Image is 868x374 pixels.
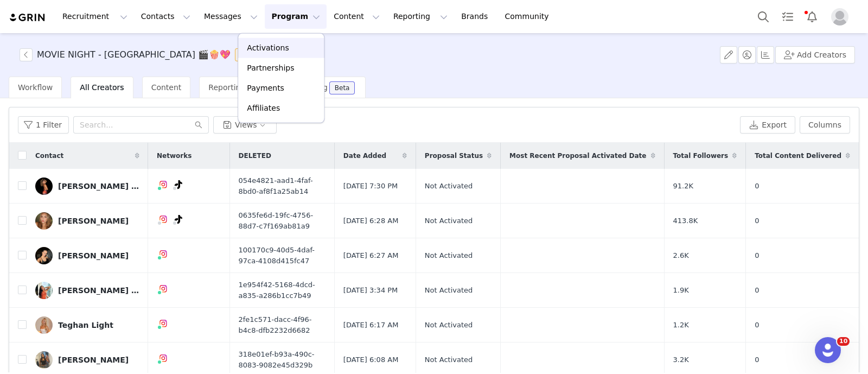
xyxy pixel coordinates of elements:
[825,8,859,26] button: Profile
[673,285,689,296] span: 1.9K
[247,83,284,94] p: Payments
[837,337,850,346] span: 10
[35,212,53,230] img: 2afc06b5-b251-44a9-8a50-7d2dc3d215cf.jpg
[775,46,855,64] button: Add Creators
[135,4,197,29] button: Contacts
[58,356,129,364] div: [PERSON_NAME]
[35,151,63,161] span: Contact
[239,151,271,161] span: DELETED
[425,250,473,261] span: Not Activated
[800,4,824,29] button: Notifications
[35,316,139,334] a: Teghan Light
[673,354,689,365] span: 3.2K
[35,212,139,230] a: [PERSON_NAME]
[425,285,473,296] span: Not Activated
[831,8,848,26] img: placeholder-profile.jpg
[58,251,129,260] div: [PERSON_NAME]
[425,215,473,226] span: Not Activated
[327,4,386,29] button: Content
[58,321,113,329] div: Teghan Light
[56,4,134,29] button: Recruitment
[35,247,139,264] a: [PERSON_NAME]
[18,116,69,134] button: 1 Filter
[208,83,245,92] span: Reporting
[265,4,327,29] button: Program
[343,181,398,192] span: [DATE] 7:30 PM
[73,116,209,134] input: Search...
[272,83,327,92] span: Benchmarking
[343,285,398,296] span: [DATE] 3:34 PM
[776,4,800,29] a: Tasks
[159,180,168,189] img: instagram.svg
[335,85,350,91] div: Beta
[455,4,497,29] a: Brands
[509,151,646,161] span: Most Recent Proposal Activated Date
[751,4,775,29] button: Search
[247,62,294,74] p: Partnerships
[35,351,53,369] img: aa91ff85-8eaf-4d3e-b89a-45900dd452bc.jpg
[239,175,325,196] span: 054e4821-aad1-4faf-8bd0-af8f1a25ab14
[197,4,264,29] button: Messages
[235,48,282,61] span: In progress
[239,245,325,266] span: 100170c9-40d5-4daf-97ca-4108d415fc47
[35,282,139,299] a: [PERSON_NAME] Le
[20,48,286,61] span: [object Object]
[159,284,168,293] img: instagram.svg
[673,320,689,331] span: 1.2K
[425,320,473,331] span: Not Activated
[159,250,168,258] img: instagram.svg
[239,210,325,231] span: 0635fe6d-19fc-4756-88d7-c7f169ab81a9
[35,316,53,334] img: ffd4fb01-6fc4-4ff5-b439-aadaf46f449a--s.jpg
[159,215,168,224] img: instagram.svg
[247,42,289,54] p: Activations
[343,354,399,365] span: [DATE] 6:08 AM
[343,320,399,331] span: [DATE] 6:17 AM
[35,282,53,299] img: ba7a192c-98ea-4f44-ab1a-051f778f4850.jpg
[740,116,795,134] button: Export
[499,4,560,29] a: Community
[239,349,325,370] span: 318e01ef-b93a-490c-8083-9082e45d329b
[213,116,277,134] button: Views
[673,151,729,161] span: Total Followers
[239,280,325,301] span: 1e954f42-5168-4dcd-a835-a286b1cc7b49
[815,337,841,363] iframe: Intercom live chat
[673,250,689,261] span: 2.6K
[37,48,231,61] h3: MOVIE NIGHT - [GEOGRAPHIC_DATA] 🎬🍿💖
[80,83,124,92] span: All Creators
[343,215,399,226] span: [DATE] 6:28 AM
[35,178,139,195] a: [PERSON_NAME] [PERSON_NAME]
[159,319,168,328] img: instagram.svg
[425,354,473,365] span: Not Activated
[159,354,168,363] img: instagram.svg
[58,286,139,295] div: [PERSON_NAME] Le
[247,103,280,114] p: Affiliates
[18,83,53,92] span: Workflow
[673,215,698,226] span: 413.8K
[343,151,386,161] span: Date Added
[239,314,325,335] span: 2fe1c571-dacc-4f96-b4c8-dfb2232d6682
[425,151,483,161] span: Proposal Status
[35,247,53,264] img: 4ccadc00-a858-407d-a616-4c4ef5c43d75.jpg
[343,250,399,261] span: [DATE] 6:27 AM
[425,181,473,192] span: Not Activated
[800,116,850,134] button: Columns
[195,121,202,129] i: icon: search
[35,351,139,369] a: [PERSON_NAME]
[387,4,454,29] button: Reporting
[58,217,129,225] div: [PERSON_NAME]
[151,83,182,92] span: Content
[58,182,139,191] div: [PERSON_NAME] [PERSON_NAME]
[9,12,47,23] img: grin logo
[35,178,53,195] img: 2945c5e1-6e71-4d5b-8965-87ec3060cf81.jpg
[157,151,192,161] span: Networks
[673,181,693,192] span: 91.2K
[755,151,841,161] span: Total Content Delivered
